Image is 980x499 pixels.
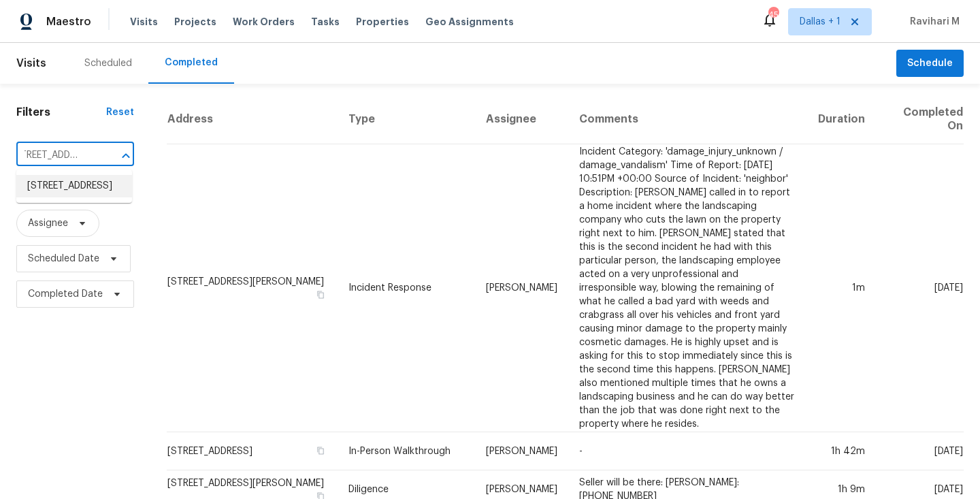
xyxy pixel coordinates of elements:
[475,144,568,432] td: [PERSON_NAME]
[167,95,338,144] th: Address
[568,144,807,432] td: Incident Category: 'damage_injury_unknown / damage_vandalism' Time of Report: [DATE] 10:51PM +00:...
[16,48,46,78] span: Visits
[425,15,514,29] span: Geo Assignments
[907,55,953,72] span: Schedule
[475,432,568,470] td: [PERSON_NAME]
[904,15,960,29] span: Ravihari M
[807,95,876,144] th: Duration
[800,15,840,29] span: Dallas + 1
[338,95,474,144] th: Type
[876,95,964,144] th: Completed On
[16,145,96,166] input: Search for an address...
[165,56,218,69] div: Completed
[896,50,964,78] button: Schedule
[106,106,134,119] div: Reset
[568,432,807,470] td: -
[116,146,135,165] button: Close
[807,144,876,432] td: 1m
[16,175,132,197] li: [STREET_ADDRESS]
[233,15,295,29] span: Work Orders
[314,445,327,457] button: Copy Address
[28,252,99,265] span: Scheduled Date
[338,144,474,432] td: Incident Response
[338,432,474,470] td: In-Person Walkthrough
[46,15,91,29] span: Maestro
[876,432,964,470] td: [DATE]
[130,15,158,29] span: Visits
[807,432,876,470] td: 1h 42m
[28,216,68,230] span: Assignee
[568,95,807,144] th: Comments
[356,15,409,29] span: Properties
[876,144,964,432] td: [DATE]
[314,289,327,301] button: Copy Address
[475,95,568,144] th: Assignee
[174,15,216,29] span: Projects
[167,432,338,470] td: [STREET_ADDRESS]
[16,106,106,119] h1: Filters
[167,144,338,432] td: [STREET_ADDRESS][PERSON_NAME]
[768,8,778,22] div: 45
[311,17,340,27] span: Tasks
[84,57,132,70] div: Scheduled
[28,287,103,301] span: Completed Date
